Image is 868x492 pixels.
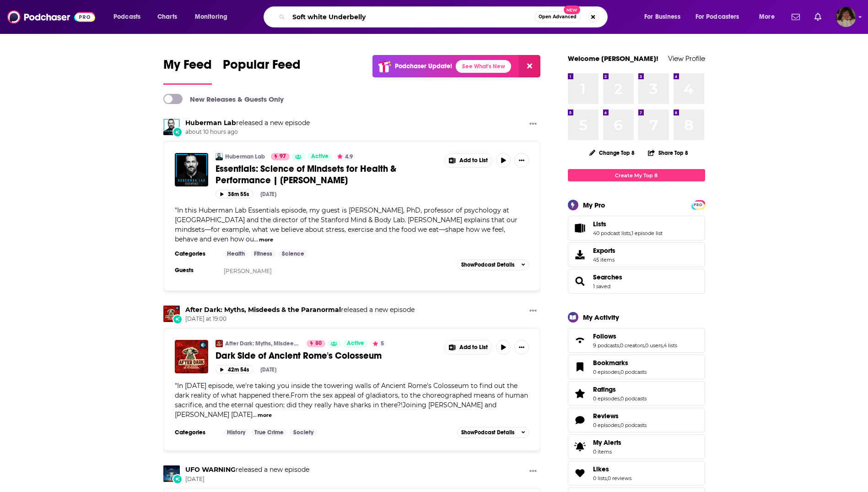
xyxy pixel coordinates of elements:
button: Show More Button [514,153,529,168]
a: Show notifications dropdown [788,9,803,25]
a: New Releases & Guests Only [163,94,284,104]
span: In this Huberman Lab Essentials episode, my guest is [PERSON_NAME], PhD, professor of psychology ... [175,206,518,243]
span: Monitoring [195,11,227,23]
span: Charts [157,11,177,23]
img: After Dark: Myths, Misdeeds & the Paranormal [163,306,180,322]
span: Open Advanced [539,15,577,19]
span: , [631,230,631,236]
h3: Categories [175,250,216,257]
button: Show More Button [445,340,492,354]
span: My Alerts [571,440,589,453]
span: , [620,369,620,375]
div: My Pro [583,201,605,209]
span: Ratings [568,381,705,406]
img: Huberman Lab [216,153,223,160]
h3: Guests [175,267,216,274]
span: For Business [644,11,680,23]
span: My Alerts [593,438,621,447]
img: UFO WARNING [163,465,180,482]
a: Bookmarks [571,361,589,373]
a: Huberman Lab [163,119,180,135]
a: Show notifications dropdown [811,9,825,25]
a: Follows [593,332,677,340]
a: Essentials: Science of Mindsets for Health & Performance | Dr. Alia Crum [175,153,208,186]
span: Lists [593,220,606,228]
div: [DATE] [260,191,276,197]
span: Active [311,152,329,161]
span: , [619,342,620,349]
button: ShowPodcast Details [457,427,529,438]
span: Follows [568,328,705,353]
a: Science [278,250,308,257]
button: Show More Button [526,119,540,130]
a: 80 [307,340,325,347]
button: 4.9 [334,153,356,160]
span: Lists [568,216,705,241]
span: Searches [568,269,705,294]
a: My Alerts [568,434,705,459]
div: [DATE] [260,366,276,373]
a: View Profile [668,54,705,63]
a: 0 episodes [593,422,620,428]
a: Reviews [571,414,589,426]
a: History [223,429,249,436]
a: My Feed [163,57,212,85]
span: 97 [280,152,286,161]
button: Share Top 8 [647,144,689,162]
button: more [259,236,273,244]
button: open menu [107,10,152,24]
span: Ratings [593,385,616,394]
span: Reviews [593,412,619,420]
a: 0 creators [620,342,644,349]
button: open menu [638,10,692,24]
img: Dark Side of Ancient Rome's Colosseum [175,340,208,373]
a: Searches [571,275,589,288]
a: 97 [271,153,290,160]
a: Create My Top 8 [568,169,705,181]
span: In [DATE] episode, we're taking you inside the towering walls of Ancient Rome's Colosseum to find... [175,382,528,419]
a: Active [343,340,368,347]
a: UFO WARNING [185,465,236,474]
a: 0 episodes [593,369,620,375]
button: ShowPodcast Details [457,259,529,270]
span: [DATE] [185,476,309,483]
img: User Profile [836,7,856,27]
span: about 10 hours ago [185,128,310,136]
span: Popular Feed [223,57,301,78]
div: Search podcasts, credits, & more... [272,6,616,27]
input: Search podcasts, credits, & more... [289,10,534,24]
span: Show Podcast Details [461,429,514,436]
span: " [175,206,518,243]
a: Bookmarks [593,359,647,367]
a: Searches [593,273,622,281]
button: Change Top 8 [584,147,641,159]
h3: released a new episode [185,465,309,474]
img: After Dark: Myths, Misdeeds & the Paranormal [216,340,223,347]
a: 1 saved [593,283,610,290]
span: For Podcasters [695,11,739,23]
a: PRO [693,201,704,208]
p: Podchaser Update! [395,62,452,70]
a: Huberman Lab [225,153,265,160]
a: Lists [571,222,589,235]
button: open menu [690,10,753,24]
span: , [620,395,620,402]
span: , [607,475,608,481]
span: My Feed [163,57,212,78]
span: Exports [593,246,615,255]
button: Show profile menu [836,7,856,27]
span: Bookmarks [568,355,705,379]
button: Show More Button [514,340,529,355]
span: Podcasts [113,11,140,23]
a: See What's New [456,60,511,73]
a: 1 episode list [631,230,663,236]
a: 0 episodes [593,395,620,402]
a: 0 users [645,342,663,349]
span: Show Podcast Details [461,262,514,268]
span: Add to List [459,157,488,164]
a: Exports [568,242,705,267]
